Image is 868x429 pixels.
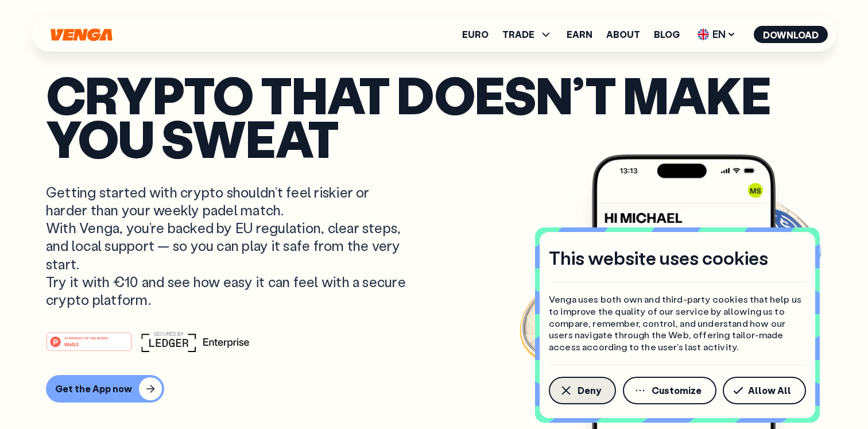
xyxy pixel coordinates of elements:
button: Get the App now [46,375,164,403]
tspan: #1 PRODUCT OF THE MONTH [64,337,108,340]
span: Deny [578,386,601,395]
span: EN [693,25,740,44]
a: #1 PRODUCT OF THE MONTHWeb3 [46,339,132,354]
a: Earn [567,30,592,39]
a: Euro [462,30,489,39]
span: Allow All [748,386,791,395]
p: Crypto that doesn’t make you sweat [46,72,822,160]
img: flag-uk [697,29,709,40]
tspan: Web3 [64,341,79,347]
svg: Home [49,28,114,41]
button: Allow All [723,377,806,404]
a: About [606,30,640,39]
span: TRADE [502,30,534,39]
button: Download [754,26,828,43]
p: Venga uses both own and third-party cookies that help us to improve the quality of our service by... [549,293,806,353]
span: TRADE [502,28,553,41]
img: USDC coin [741,192,824,275]
p: Getting started with crypto shouldn’t feel riskier or harder than your weekly padel match. With V... [46,183,409,308]
a: Blog [654,30,680,39]
h4: This website uses cookies [549,246,768,270]
span: Customize [652,386,702,395]
div: Get the App now [55,383,132,395]
img: Bitcoin [517,269,621,373]
button: Deny [549,377,616,404]
a: Get the App now [46,375,822,403]
button: Customize [623,377,716,404]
